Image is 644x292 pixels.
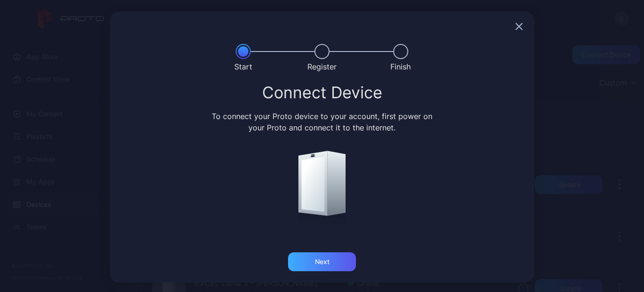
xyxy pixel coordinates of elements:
div: Register [307,61,337,72]
div: Start [234,61,252,72]
div: Finish [390,61,411,72]
div: Next [315,258,330,266]
button: Next [288,252,356,271]
div: Connect Device [121,84,523,101]
div: To connect your Proto device to your account, first power on your Proto and connect it to the int... [210,111,434,133]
